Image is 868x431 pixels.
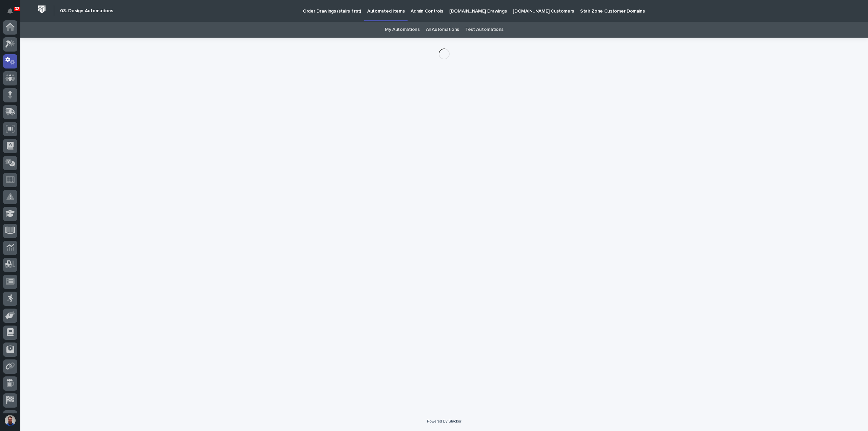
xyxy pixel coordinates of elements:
[385,22,420,38] a: My Automations
[465,22,504,38] a: Test Automations
[36,3,48,16] img: Workspace Logo
[8,8,17,19] div: Notifications32
[3,4,17,18] button: Notifications
[427,419,461,423] a: Powered By Stacker
[15,6,19,11] p: 32
[3,413,17,428] button: users-avatar
[60,8,113,14] h2: 03. Design Automations
[426,22,459,38] a: All Automations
